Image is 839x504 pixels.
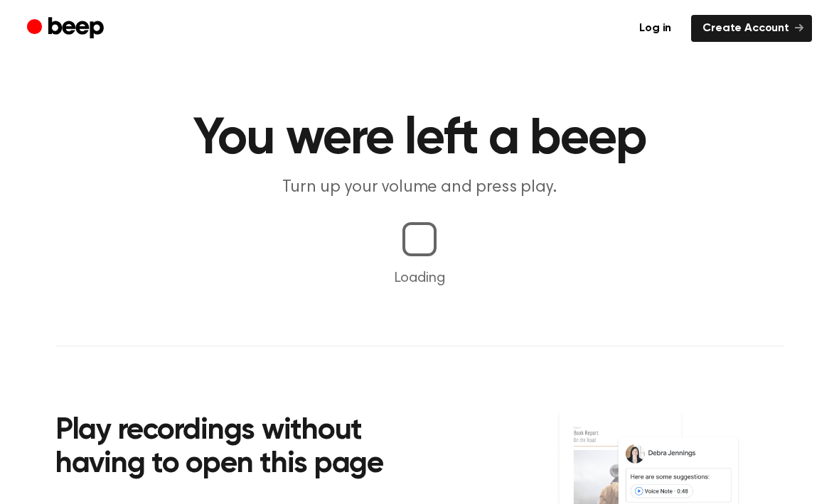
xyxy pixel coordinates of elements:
p: Turn up your volume and press play. [146,176,693,199]
a: Beep [27,15,107,43]
h2: Play recordings without having to open this page [55,415,439,482]
p: Loading [17,268,822,289]
a: Create Account [691,15,812,42]
a: Log in [628,15,683,42]
h1: You were left a beep [55,114,784,165]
